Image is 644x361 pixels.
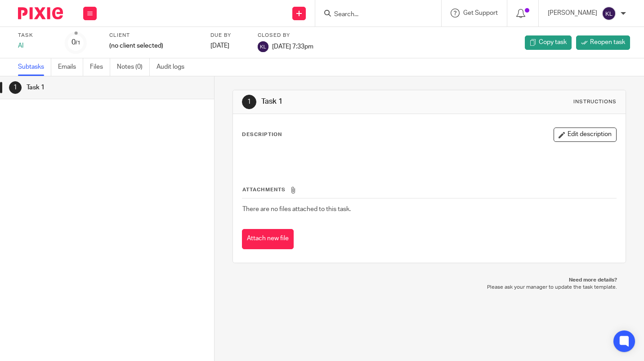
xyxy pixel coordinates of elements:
small: /1 [76,40,80,45]
a: Emails [58,58,83,76]
a: Notes (0) [117,58,150,76]
span: Attachments [242,187,286,192]
a: Files [90,58,110,76]
a: Reopen task [576,35,630,50]
a: Copy task [525,35,572,50]
p: Please ask your manager to update the task template. [241,284,617,291]
p: Description [242,131,282,138]
label: Task [18,32,54,39]
a: Audit logs [157,58,191,76]
a: Subtasks [18,58,51,76]
span: [DATE] 7:33pm [272,43,313,49]
span: Get Support [463,10,498,16]
div: 0 [72,37,80,48]
label: Due by [210,32,246,39]
div: 1 [242,95,256,109]
p: [PERSON_NAME] [548,9,597,18]
span: Copy task [539,38,567,47]
img: svg%3E [258,41,268,52]
span: There are no files attached to this task. [242,206,351,212]
div: 1 [9,81,22,94]
label: Closed by [258,32,313,39]
img: svg%3E [602,6,616,21]
div: Instructions [573,98,617,106]
div: [DATE] [210,41,246,50]
h1: Task 1 [261,97,449,106]
button: Edit description [554,128,617,142]
button: Attach new file [242,229,294,249]
input: Search [333,11,414,19]
p: Need more details? [241,277,617,284]
div: AI [18,41,54,50]
label: Client [109,32,199,39]
span: (no client selected) [109,41,163,50]
span: Reopen task [590,38,625,47]
img: Pixie [18,7,63,19]
h1: Task 1 [27,81,146,94]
